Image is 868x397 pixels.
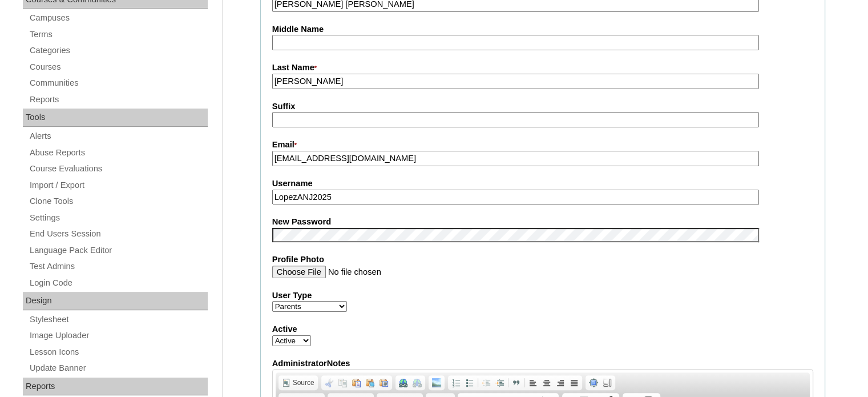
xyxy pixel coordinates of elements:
[280,376,317,389] a: Source
[29,27,208,42] a: Terms
[540,376,554,389] a: Centre
[29,76,208,90] a: Communities
[272,358,813,370] label: AdministratorNotes
[29,194,208,208] a: Clone Tools
[479,376,493,389] a: Decrease Indent
[29,178,208,193] a: Import / Export
[600,376,614,389] a: Show Blocks
[23,109,208,127] div: Tools
[272,178,813,190] label: Username
[410,376,424,389] a: Unlink
[29,146,208,160] a: Abuse Reports
[364,376,377,389] a: Paste as plain text
[430,376,443,389] a: Add Image
[29,276,208,290] a: Login Code
[29,259,208,274] a: Test Admins
[29,345,208,359] a: Lesson Icons
[23,378,208,396] div: Reports
[272,254,813,266] label: Profile Photo
[322,376,336,389] a: Cut
[29,227,208,241] a: End Users Session
[336,376,350,389] a: Copy
[29,361,208,375] a: Update Banner
[377,376,391,389] a: Paste from Word
[526,376,540,389] a: Align Left
[272,323,813,335] label: Active
[29,11,208,25] a: Campuses
[29,328,208,343] a: Image Uploader
[272,23,813,35] label: Middle Name
[272,290,813,302] label: User Type
[29,312,208,327] a: Stylesheet
[587,376,600,389] a: Maximise
[272,62,813,74] label: Last Name
[510,376,523,389] a: Block Quote
[29,211,208,225] a: Settings
[29,243,208,258] a: Language Pack Editor
[493,376,507,389] a: Increase Indent
[291,378,314,387] span: Source
[23,292,208,310] div: Design
[350,376,364,389] a: Paste
[29,129,208,143] a: Alerts
[397,376,410,389] a: Link
[272,216,813,228] label: New Password
[29,43,208,58] a: Categories
[449,376,463,389] a: Insert/Remove Numbered List
[554,376,567,389] a: Align Right
[272,139,813,151] label: Email
[29,93,208,107] a: Reports
[29,60,208,74] a: Courses
[463,376,477,389] a: Insert/Remove Bulleted List
[567,376,581,389] a: Justify
[29,162,208,176] a: Course Evaluations
[272,101,813,113] label: Suffix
